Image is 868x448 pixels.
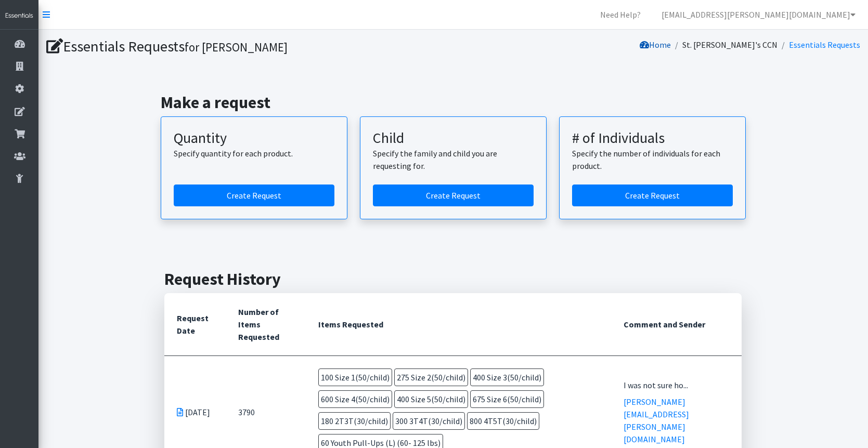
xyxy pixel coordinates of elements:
th: Number of Items Requested [226,293,306,356]
th: Request Date [164,293,225,356]
a: St. [PERSON_NAME]'s CCN [682,39,778,50]
a: Create a request by number of individuals [572,185,733,206]
h3: Quantity [174,129,334,147]
h1: Essentials Requests [46,37,449,56]
span: 400 Size 5(50/child) [394,390,468,408]
a: Create a request by quantity [174,185,334,206]
p: Specify the number of individuals for each product. [572,147,733,172]
h2: Request History [164,269,742,289]
div: I was not sure ho... [624,379,729,391]
small: for [PERSON_NAME] [185,39,288,55]
p: Specify the family and child you are requesting for. [373,147,534,172]
a: [PERSON_NAME][EMAIL_ADDRESS][PERSON_NAME][DOMAIN_NAME] [624,397,689,444]
img: HumanEssentials [4,11,34,20]
a: Need Help? [592,4,649,25]
span: 180 2T3T(30/child) [318,412,391,430]
h3: Child [373,129,534,147]
span: 300 3T4T(30/child) [393,412,465,430]
a: Create a request for a child or family [373,185,534,206]
span: 275 Size 2(50/child) [394,368,468,386]
h2: Make a request [161,93,746,112]
span: 675 Size 6(50/child) [470,390,544,408]
h3: # of Individuals [572,129,733,147]
p: Specify quantity for each product. [174,147,334,160]
th: Comment and Sender [611,293,742,356]
a: Home [640,39,671,50]
span: 800 4T5T(30/child) [467,412,539,430]
span: 600 Size 4(50/child) [318,390,392,408]
a: [EMAIL_ADDRESS][PERSON_NAME][DOMAIN_NAME] [653,4,864,25]
span: 400 Size 3(50/child) [470,368,544,386]
span: 100 Size 1(50/child) [318,368,392,386]
th: Items Requested [306,293,611,356]
a: Essentials Requests [789,39,860,50]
